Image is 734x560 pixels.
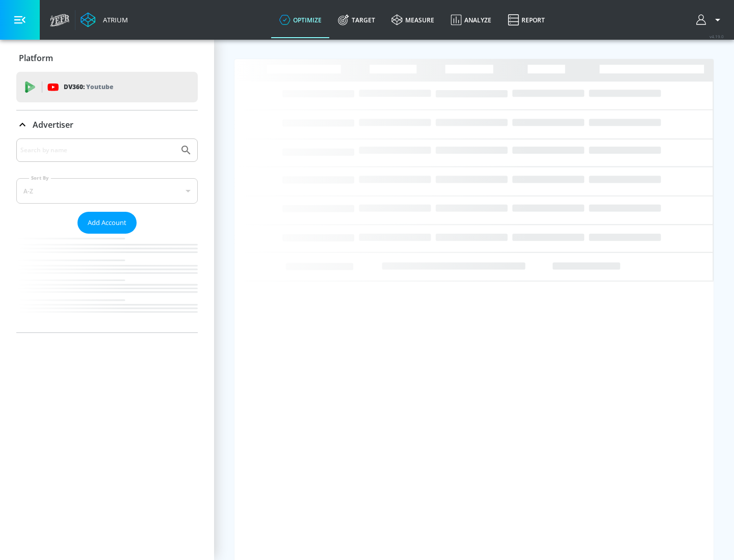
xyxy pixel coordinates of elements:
[81,12,128,27] a: Atrium
[16,234,198,332] nav: list of Advertiser
[86,81,113,92] p: Youtube
[330,2,383,38] a: Target
[16,72,198,102] div: DV360: Youtube
[500,2,553,38] a: Report
[16,138,198,332] div: Advertiser
[16,178,198,204] div: A-Z
[77,212,137,234] button: Add Account
[99,15,128,24] div: Atrium
[33,119,73,130] p: Advertiser
[16,110,198,139] div: Advertiser
[88,217,126,229] span: Add Account
[29,175,51,181] label: Sort By
[383,2,442,38] a: measure
[20,144,175,157] input: Search by name
[271,2,330,38] a: optimize
[710,34,724,39] span: v 4.19.0
[16,44,198,72] div: Platform
[19,52,53,64] p: Platform
[442,2,500,38] a: Analyze
[64,81,113,93] p: DV360:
